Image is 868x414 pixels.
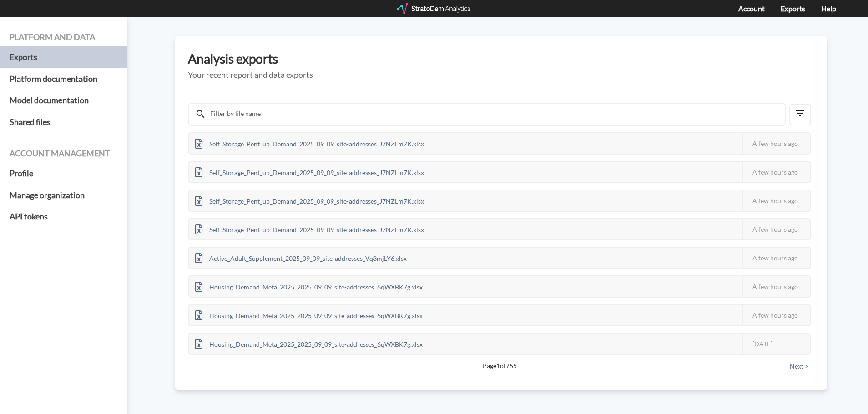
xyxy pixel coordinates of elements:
[742,162,810,182] div: A few hours ago
[742,248,810,268] div: A few hours ago
[220,361,779,370] span: Page 1 of 755
[787,361,811,371] button: Next >
[10,206,118,228] a: API tokens
[10,149,118,158] h4: Account management
[821,4,836,13] a: Help
[10,46,118,68] a: Exports
[10,68,118,90] a: Platform documentation
[10,111,118,133] a: Shared files
[189,162,430,182] div: Self_Storage_Pent_up_Demand_2025_09_09_site-addresses_J7NZLm7K.xlsx
[10,185,118,206] a: Manage organization
[10,90,118,111] a: Model documentation
[189,196,430,204] a: Self_Storage_Pent_up_Demand_2025_09_09_site-addresses_J7NZLm7K.xlsx
[738,4,765,13] a: Account
[189,219,430,239] div: Self_Storage_Pent_up_Demand_2025_09_09_site-addresses_J7NZLm7K.xlsx
[188,52,814,66] h3: Analysis exports
[189,282,429,289] a: Housing_Demand_Meta_2025_2025_09_09_site-addresses_6qWXBK7g.xlsx
[10,163,118,185] a: Profile
[781,4,805,13] a: Exports
[742,219,810,239] div: A few hours ago
[189,190,430,211] div: Self_Storage_Pent_up_Demand_2025_09_09_site-addresses_J7NZLm7K.xlsx
[189,276,429,297] div: Housing_Demand_Meta_2025_2025_09_09_site-addresses_6qWXBK7g.xlsx
[188,70,814,80] h5: Your recent report and data exports
[189,334,429,354] div: Housing_Demand_Meta_2025_2025_09_09_site-addresses_6qWXBK7g.xlsx
[742,276,810,297] div: A few hours ago
[189,305,429,325] div: Housing_Demand_Meta_2025_2025_09_09_site-addresses_6qWXBK7g.xlsx
[742,305,810,325] div: A few hours ago
[189,133,430,154] div: Self_Storage_Pent_up_Demand_2025_09_09_site-addresses_J7NZLm7K.xlsx
[189,310,429,318] a: Housing_Demand_Meta_2025_2025_09_09_site-addresses_6qWXBK7g.xlsx
[742,334,810,354] div: [DATE]
[742,190,810,211] div: A few hours ago
[189,224,430,232] a: Self_Storage_Pent_up_Demand_2025_09_09_site-addresses_J7NZLm7K.xlsx
[189,139,430,146] a: Self_Storage_Pent_up_Demand_2025_09_09_site-addresses_J7NZLm7K.xlsx
[189,167,430,175] a: Self_Storage_Pent_up_Demand_2025_09_09_site-addresses_J7NZLm7K.xlsx
[10,33,118,42] h4: Platform and data
[742,133,810,154] div: A few hours ago
[209,109,773,119] input: Filter by file name
[189,339,429,347] a: Housing_Demand_Meta_2025_2025_09_09_site-addresses_6qWXBK7g.xlsx
[189,248,413,268] div: Active_Adult_Supplement_2025_09_09_site-addresses_Vq3mjLY6.xlsx
[189,253,413,261] a: Active_Adult_Supplement_2025_09_09_site-addresses_Vq3mjLY6.xlsx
